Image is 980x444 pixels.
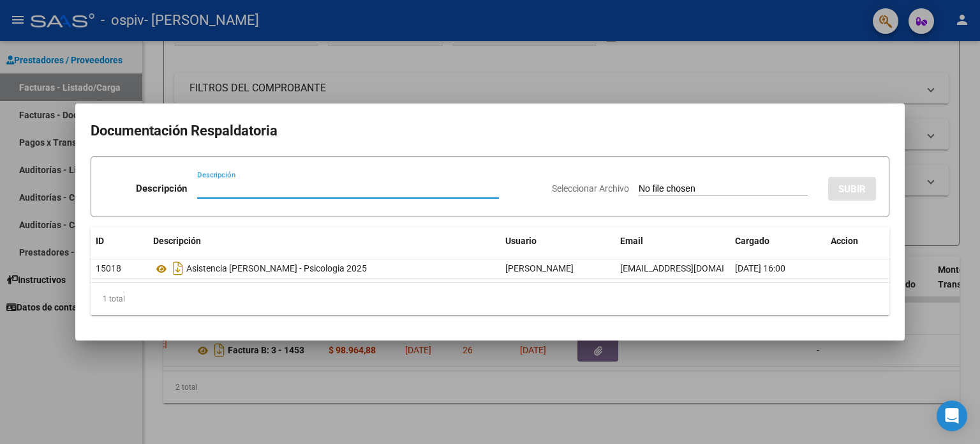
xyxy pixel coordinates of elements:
[552,183,629,194] span: Seleccionar Archivo
[615,227,730,255] datatable-header-cell: Email
[153,236,201,246] span: Descripción
[735,236,769,246] span: Cargado
[500,227,615,255] datatable-header-cell: Usuario
[620,236,643,246] span: Email
[91,283,889,315] div: 1 total
[828,177,876,201] button: SUBIR
[505,263,574,273] span: [PERSON_NAME]
[91,227,148,255] datatable-header-cell: ID
[730,227,826,255] datatable-header-cell: Cargado
[937,401,967,431] div: Open Intercom Messenger
[148,227,500,255] datatable-header-cell: Descripción
[136,181,187,196] p: Descripción
[96,263,121,273] span: 15018
[505,236,537,246] span: Usuario
[96,236,104,246] span: ID
[838,183,866,195] span: SUBIR
[620,263,762,273] span: [EMAIL_ADDRESS][DOMAIN_NAME]
[826,227,889,255] datatable-header-cell: Accion
[153,258,495,279] div: Asistencia [PERSON_NAME] - Psicologia 2025
[735,263,785,273] span: [DATE] 16:00
[170,258,186,279] i: Descargar documento
[91,119,889,143] h2: Documentación Respaldatoria
[831,236,858,246] span: Accion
